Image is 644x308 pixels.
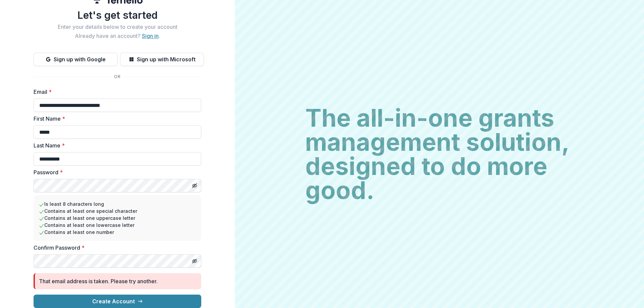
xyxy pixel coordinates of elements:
[34,115,197,123] label: First Name
[34,9,201,21] h1: Let's get started
[34,168,197,176] label: Password
[39,277,158,285] div: That email address is taken. Please try another.
[34,53,117,66] button: Sign up with Google
[39,200,196,207] li: Is least 8 characters long
[34,88,197,96] label: Email
[39,214,196,222] li: Contains at least one uppercase letter
[189,180,200,191] button: Toggle password visibility
[34,24,201,30] h2: Enter your details below to create your account
[34,244,197,252] label: Confirm Password
[39,207,196,214] li: Contains at least one special character
[189,256,200,266] button: Toggle password visibility
[39,229,196,236] li: Contains at least one number
[34,141,197,149] label: Last Name
[34,295,201,308] button: Create Account
[34,33,201,39] h2: Already have an account? .
[142,33,159,39] a: Sign in
[39,222,196,229] li: Contains at least one lowercase letter
[120,53,204,66] button: Sign up with Microsoft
